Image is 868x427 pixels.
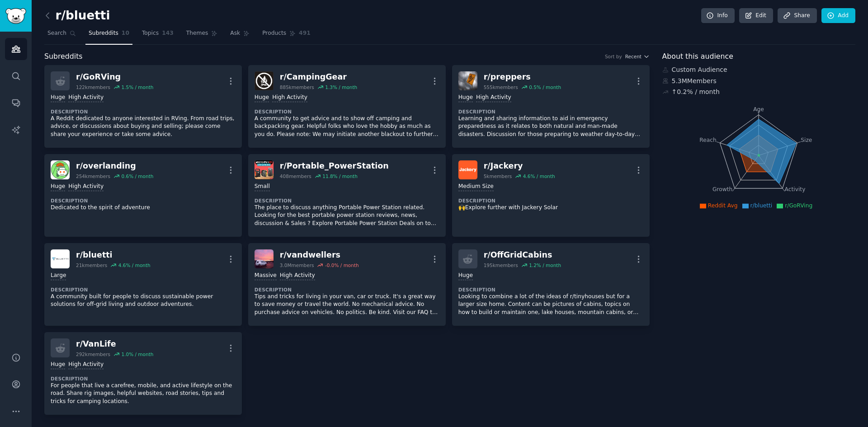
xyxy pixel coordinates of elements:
[230,29,240,38] span: Ask
[322,173,358,179] div: 11.8 % / month
[44,51,83,62] span: Subreddits
[272,94,307,102] div: High Activity
[699,136,717,143] tspan: Reach
[484,173,512,179] div: 5k members
[76,173,110,179] div: 254k members
[458,160,477,179] img: Jackery
[51,183,65,191] div: Huge
[255,204,439,228] p: The place to discuss anything Portable Power Station related. Looking for the best portable power...
[672,87,720,97] div: ↑ 0.2 % / month
[458,197,643,204] dt: Description
[712,186,732,192] tspan: Growth
[452,65,650,148] a: preppersr/preppers555kmembers0.5% / monthHugeHigh ActivityDescriptionLearning and sharing informa...
[68,361,104,369] div: High Activity
[51,204,236,212] p: Dedicated to the spirit of adventure
[325,84,357,90] div: 1.3 % / month
[51,272,66,280] div: Large
[458,183,494,191] div: Medium Size
[255,71,274,90] img: CampingGear
[484,84,518,90] div: 555k members
[605,53,622,60] div: Sort by
[662,76,856,86] div: 5.3M Members
[821,8,855,23] a: Add
[51,293,236,309] p: A community built for people to discuss sustainable power solutions for off-grid living and outdo...
[44,65,242,148] a: r/GoRVing122kmembers1.5% / monthHugeHigh ActivityDescriptionA Reddit dedicated to anyone interest...
[248,243,446,326] a: vandwellersr/vandwellers3.0Mmembers-0.0% / monthMassiveHigh ActivityDescriptionTips and tricks fo...
[76,71,153,83] div: r/ GoRVing
[280,249,359,261] div: r/ vandwellers
[458,115,643,139] p: Learning and sharing information to aid in emergency preparedness as it relates to both natural a...
[708,202,738,209] span: Reddit Avg
[452,154,650,237] a: Jackeryr/Jackery5kmembers4.6% / monthMedium SizeDescription🙌Explore further with Jackery Solar
[484,160,555,172] div: r/ Jackery
[248,154,446,237] a: Portable_PowerStationr/Portable_PowerStation408members11.8% / monthSmallDescriptionThe place to d...
[248,65,446,148] a: CampingGearr/CampingGear885kmembers1.3% / monthHugeHigh ActivityDescriptionA community to get adv...
[139,26,177,45] a: Topics143
[325,262,359,268] div: -0.0 % / month
[280,173,311,179] div: 408 members
[662,65,856,75] div: Custom Audience
[255,293,439,317] p: Tips and tricks for living in your van, car or truck. It's a great way to save money or travel th...
[44,243,242,326] a: bluettir/bluetti21kmembers4.6% / monthLargeDescriptionA community built for people to discuss sus...
[68,183,104,191] div: High Activity
[784,186,805,192] tspan: Activity
[262,29,286,38] span: Products
[227,26,253,45] a: Ask
[280,71,357,83] div: r/ CampingGear
[484,249,561,261] div: r/ OffGridCabins
[255,183,270,191] div: Small
[121,173,153,179] div: 0.6 % / month
[44,332,242,415] a: r/VanLife292kmembers1.0% / monthHugeHigh ActivityDescriptionFor people that live a carefree, mobi...
[255,272,277,280] div: Massive
[76,160,153,172] div: r/ overlanding
[484,262,518,268] div: 195k members
[753,106,764,113] tspan: Age
[701,8,735,23] a: Info
[280,84,314,90] div: 885k members
[68,94,104,102] div: High Activity
[458,204,643,212] p: 🙌Explore further with Jackery Solar
[122,29,129,38] span: 10
[51,197,236,204] dt: Description
[255,108,439,115] dt: Description
[142,29,159,38] span: Topics
[51,160,70,179] img: overlanding
[458,293,643,317] p: Looking to combine a lot of the ideas of r/tinyhouses but for a larger size home. Content can be ...
[255,197,439,204] dt: Description
[76,338,153,350] div: r/ VanLife
[51,375,236,382] dt: Description
[458,94,473,102] div: Huge
[452,243,650,326] a: r/OffGridCabins195kmembers1.2% / monthHugeDescriptionLooking to combine a lot of the ideas of r/t...
[162,29,174,38] span: 143
[739,8,773,23] a: Edit
[280,272,315,280] div: High Activity
[44,154,242,237] a: overlandingr/overlanding254kmembers0.6% / monthHugeHigh ActivityDescriptionDedicated to the spiri...
[255,160,274,179] img: Portable_PowerStation
[186,29,208,38] span: Themes
[255,286,439,293] dt: Description
[785,202,812,209] span: r/GoRVing
[51,94,65,102] div: Huge
[458,71,477,90] img: preppers
[529,84,561,90] div: 0.5 % / month
[47,29,66,38] span: Search
[280,160,389,172] div: r/ Portable_PowerStation
[89,29,118,38] span: Subreddits
[183,26,221,45] a: Themes
[118,262,151,268] div: 4.6 % / month
[44,9,110,23] h2: r/bluetti
[662,51,733,62] span: About this audience
[76,351,110,357] div: 292k members
[255,94,269,102] div: Huge
[44,26,79,45] a: Search
[529,262,561,268] div: 1.2 % / month
[299,29,311,38] span: 491
[51,115,236,139] p: A Reddit dedicated to anyone interested in RVing. From road trips, advice, or discussions about b...
[76,249,151,261] div: r/ bluetti
[750,202,773,209] span: r/bluetti
[121,84,153,90] div: 1.5 % / month
[121,351,153,357] div: 1.0 % / month
[255,115,439,139] p: A community to get advice and to show off camping and backpacking gear. Helpful folks who love th...
[51,382,236,406] p: For people that live a carefree, mobile, and active lifestyle on the road. Share rig images, help...
[801,136,812,143] tspan: Size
